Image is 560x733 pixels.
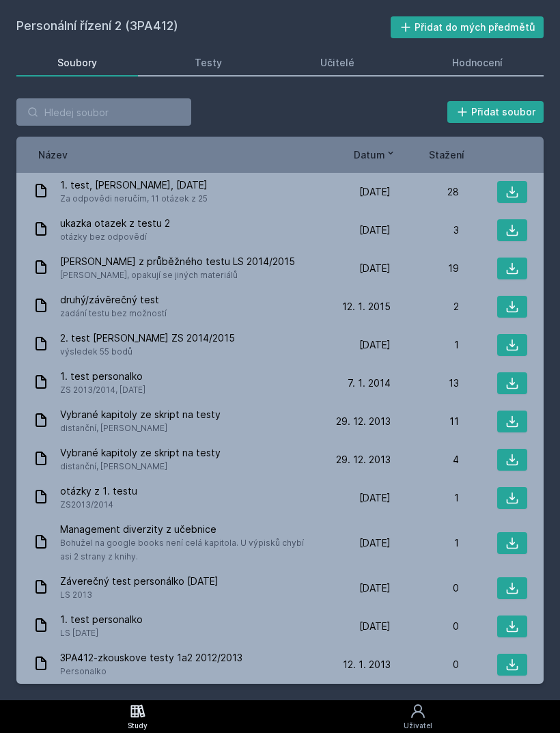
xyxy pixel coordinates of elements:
span: Datum [354,148,385,162]
span: [PERSON_NAME] z průběžného testu LS 2014/2015 [60,255,295,268]
span: [DATE] [359,262,391,275]
span: zadání testu bez možností [60,307,167,320]
span: [DATE] [359,581,391,595]
span: Vybrané kapitoly ze skript na testy [60,408,221,421]
span: [DATE] [359,536,391,550]
div: 4 [391,453,459,467]
span: Vybrané kapitoly ze skript na testy [60,446,221,460]
span: distanční, [PERSON_NAME] [60,460,221,473]
span: [PERSON_NAME], opakují se jiných materiálů [60,268,295,282]
span: druhý/závěrečný test [60,293,167,307]
div: 0 [391,658,459,672]
button: Přidat soubor [447,101,544,123]
button: Název [38,148,68,162]
div: 28 [391,185,459,199]
span: [DATE] [359,338,391,352]
span: Záverečný test personálko [DATE] [60,575,219,588]
button: Datum [354,148,396,162]
span: 1. test personalko [60,613,143,626]
input: Hledej soubor [16,98,191,126]
div: Hodnocení [452,56,503,70]
span: Za odpovědi neručím, 11 otázek z 25 [60,192,208,206]
button: Stažení [429,148,464,162]
div: 13 [391,376,459,390]
span: 3PA412-zkouskove testy 1a2 2012/2013 [60,651,242,665]
div: 1 [391,491,459,505]
div: 11 [391,415,459,428]
span: otázky bez odpovědí [60,230,170,244]
span: [DATE] [359,223,391,237]
a: Učitelé [279,49,395,77]
span: 12. 1. 2015 [342,300,391,314]
span: [DATE] [359,620,391,633]
a: Hodnocení [412,49,544,77]
div: Učitelé [320,56,354,70]
span: Bohužel na google books není celá kapitola. U výpisků chybí asi 2 strany z knihy. [60,536,317,564]
h2: Personální řízení 2 (3PA412) [16,16,391,38]
span: ZS 2013/2014, [DATE] [60,383,145,397]
div: 2 [391,300,459,314]
span: distanční, [PERSON_NAME] [60,421,221,435]
span: LS [DATE] [60,626,143,640]
button: Přidat do mých předmětů [391,16,544,38]
span: 29. 12. 2013 [336,453,391,467]
span: 2. test [PERSON_NAME] ZS 2014/2015 [60,331,235,345]
span: [DATE] [359,491,391,505]
div: 1 [391,536,459,550]
span: [DATE] [359,185,391,199]
div: 3 [391,223,459,237]
div: 1 [391,338,459,352]
a: Soubory [16,49,138,77]
span: 29. 12. 2013 [336,415,391,428]
span: 12. 1. 2013 [343,658,391,672]
span: 7. 1. 2014 [348,376,391,390]
span: otázky z 1. testu [60,484,137,498]
span: ukazka otazek z testu 2 [60,217,170,230]
span: 1. test personalko [60,370,145,383]
span: Personalko [60,665,242,678]
div: Soubory [57,56,97,70]
div: 0 [391,620,459,633]
span: Management diverzity z učebnice [60,523,317,536]
span: ZS2013/2014 [60,498,137,512]
div: 0 [391,581,459,595]
div: 19 [391,262,459,275]
a: Testy [154,49,264,77]
div: Testy [195,56,222,70]
div: Uživatel [404,721,432,731]
span: LS 2013 [60,588,219,602]
span: 1. test, [PERSON_NAME], [DATE] [60,178,208,192]
div: Study [128,721,148,731]
span: výsledek 55 bodů [60,345,235,359]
